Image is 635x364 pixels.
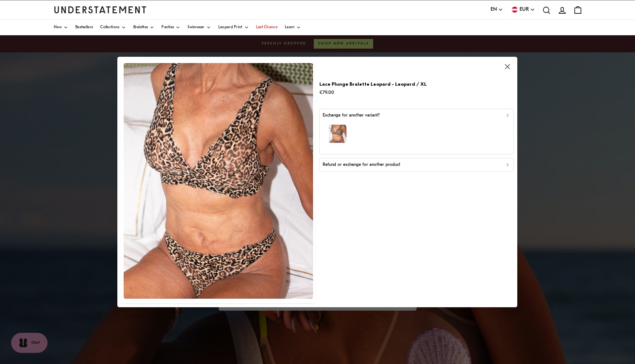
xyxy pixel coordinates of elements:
img: model-name=Gunilla|model-size=L [329,125,347,143]
span: EUR [520,6,529,14]
span: Bralettes [133,26,148,29]
span: Learn [285,26,295,29]
span: Bestsellers [75,26,93,29]
span: EN [491,6,497,14]
a: Swimwear [188,20,211,35]
a: Last Chance [256,20,277,35]
p: Exchange for another variant? [323,112,380,119]
a: Learn [285,20,301,35]
a: New [54,20,68,35]
span: Swimwear [188,26,204,29]
p: Refund or exchange for another product [323,161,400,168]
span: Collections [100,26,119,29]
span: Last Chance [256,26,277,29]
img: lace-plunge-bralette-gold-leopard-52773525881158.jpg [124,63,313,299]
a: Bestsellers [75,20,93,35]
span: New [54,26,62,29]
button: EN [491,6,503,14]
a: Understatement Homepage [54,6,147,13]
a: Bralettes [133,20,154,35]
span: Panties [162,26,174,29]
span: Leopard Print [218,26,242,29]
p: Lace Plunge Bralette Leopard - Leopard / XL [319,81,427,88]
p: €79.00 [319,89,427,96]
button: Refund or exchange for another product [319,158,514,171]
a: Panties [162,20,180,35]
button: EUR [511,6,535,14]
button: Exchange for another variant?model-name=Gunilla|model-size=L [319,109,514,154]
a: Leopard Print [218,20,249,35]
a: Collections [100,20,126,35]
